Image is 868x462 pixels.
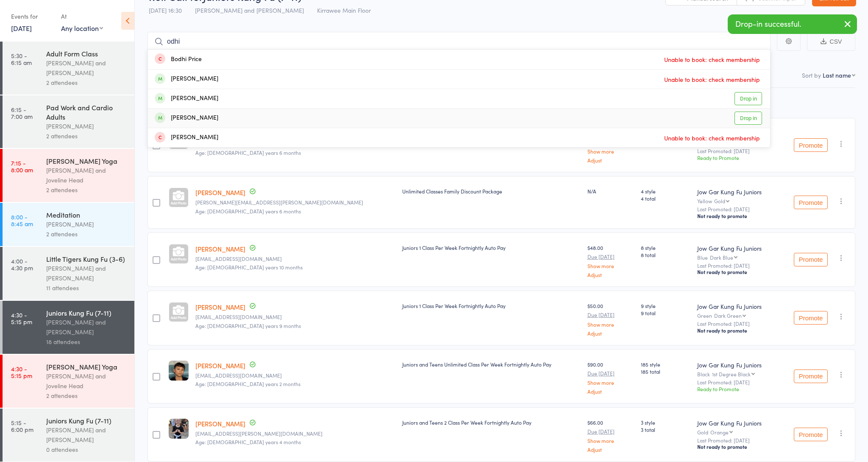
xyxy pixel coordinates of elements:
div: Orange [710,429,729,435]
a: 4:00 -4:30 pmLittle Tigers Kung Fu (3-6)[PERSON_NAME] and [PERSON_NAME]11 attendees [3,247,134,300]
div: $90.00 [587,361,634,394]
div: [PERSON_NAME] [46,121,127,131]
span: 3 total [641,426,690,433]
small: small.mac.erin@gmail.com [195,431,396,437]
a: 4:30 -5:15 pm[PERSON_NAME] Yoga[PERSON_NAME] and Joveline Head2 attendees [3,355,134,408]
div: 18 attendees [46,337,127,347]
button: Promote [794,138,828,152]
div: Any location [61,23,103,33]
div: Not ready to promote [697,327,775,334]
a: Adjust [587,447,634,452]
time: 6:15 - 7:00 am [11,106,33,120]
div: Juniors Kung Fu (7-11) [46,308,127,317]
div: N/A [587,188,634,195]
div: Last name [823,71,851,79]
a: [PERSON_NAME] [195,188,245,197]
small: Last Promoted: [DATE] [697,321,775,327]
a: Show more [587,148,634,154]
small: Last Promoted: [DATE] [697,148,775,154]
div: $66.00 [587,419,634,452]
div: [PERSON_NAME] [46,219,127,229]
button: Promote [794,370,828,383]
span: 4 total [641,195,690,202]
small: jenna_lea_8@hotmail.com [195,314,396,320]
img: image1751542561.png [169,361,189,381]
div: 0 attendees [46,445,127,454]
div: Pad Work and Cardio Adults [46,103,127,121]
img: image1749624215.png [169,419,189,439]
span: 185 style [641,361,690,368]
div: $48.00 [587,244,634,277]
div: Unlimited Classes Family Discount Package [402,188,580,195]
small: Last Promoted: [DATE] [697,206,775,212]
div: Jow Gar Kung Fu Juniors [697,361,775,369]
span: Unable to book: check membership [662,73,762,86]
span: [DATE] 16:30 [149,6,182,14]
div: Little Tigers Kung Fu (3-6) [46,254,127,263]
a: 5:30 -6:15 amAdult Form Class[PERSON_NAME] and [PERSON_NAME]2 attendees [3,42,134,95]
a: Adjust [587,330,634,336]
div: 2 attendees [46,78,127,87]
div: [PERSON_NAME] and [PERSON_NAME] [46,425,127,445]
time: 5:15 - 6:00 pm [11,419,33,433]
span: Age: [DEMOGRAPHIC_DATA] years 9 months [195,322,301,329]
div: $75.00 [587,129,634,163]
div: [PERSON_NAME] Yoga [46,362,127,371]
div: At [61,9,103,23]
div: Gold [697,429,775,435]
div: Gold [714,198,725,204]
a: 6:15 -7:00 amPad Work and Cardio Adults[PERSON_NAME]2 attendees [3,95,134,148]
a: 4:30 -5:15 pmJuniors Kung Fu (7-11)[PERSON_NAME] and [PERSON_NAME]18 attendees [3,301,134,354]
button: CSV [807,33,855,51]
small: kendall.bascetta@gmail.com [195,199,396,205]
div: Drop-in successful. [728,14,857,34]
div: Black [697,371,775,377]
a: [PERSON_NAME] [195,361,245,370]
div: [PERSON_NAME] and [PERSON_NAME] [46,263,127,283]
time: 4:30 - 5:15 pm [11,365,32,379]
button: Promote [794,311,828,325]
div: Dark Blue [710,255,733,260]
div: Not ready to promote [697,213,775,219]
div: Green [697,313,775,318]
a: 7:15 -8:00 am[PERSON_NAME] Yoga[PERSON_NAME] and Joveline Head2 attendees [3,149,134,202]
div: [PERSON_NAME] [155,94,218,104]
a: Show more [587,263,634,269]
span: 185 total [641,368,690,375]
small: Due [DATE] [587,312,634,318]
div: 2 attendees [46,185,127,195]
span: 4 style [641,188,690,195]
div: Adult Form Class [46,49,127,58]
span: Age: [DEMOGRAPHIC_DATA] years 6 months [195,149,301,156]
div: 2 attendees [46,131,127,141]
small: jenna_lea_8@hotmail.com [195,256,396,262]
div: [PERSON_NAME] [155,133,218,143]
div: Jow Gar Kung Fu Juniors [697,419,775,427]
a: Adjust [587,157,634,163]
a: 8:00 -8:45 amMeditation[PERSON_NAME]2 attendees [3,203,134,246]
small: Last Promoted: [DATE] [697,379,775,385]
div: Jow Gar Kung Fu Juniors [697,188,775,196]
span: Age: [DEMOGRAPHIC_DATA] years 2 months [195,380,300,387]
a: Drop in [734,92,762,105]
button: Promote [794,196,828,209]
span: Age: [DEMOGRAPHIC_DATA] years 4 months [195,438,301,445]
span: 8 total [641,251,690,258]
small: Dr.ccliu@gmail.com [195,372,396,378]
div: Jow Gar Kung Fu Juniors [697,302,775,311]
span: Kirrawee Main Floor [317,6,371,14]
a: Adjust [587,389,634,394]
a: Show more [587,380,634,385]
span: 9 total [641,309,690,316]
div: Not ready to promote [697,269,775,275]
a: Adjust [587,272,634,277]
div: 2 attendees [46,229,127,239]
a: 5:15 -6:00 pmJuniors Kung Fu (7-11)[PERSON_NAME] and [PERSON_NAME]0 attendees [3,409,134,462]
span: 8 style [641,244,690,251]
div: Yellow [697,198,775,204]
a: [PERSON_NAME] [195,419,245,428]
span: 9 style [641,302,690,309]
a: [DATE] [11,23,32,33]
div: Meditation [46,210,127,219]
div: [PERSON_NAME] and Joveline Head [46,371,127,391]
